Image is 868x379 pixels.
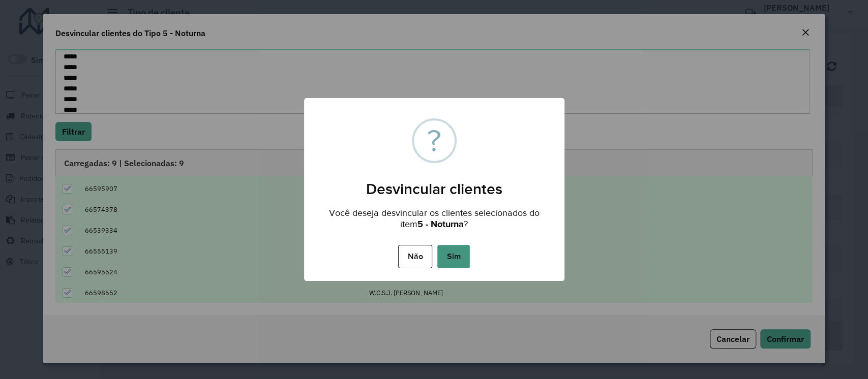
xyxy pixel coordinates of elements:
[398,245,432,268] button: Não
[437,245,470,268] button: Sim
[427,120,441,161] div: ?
[417,219,464,229] strong: 5 - Noturna
[304,198,564,232] div: Você deseja desvincular os clientes selecionados do item ?
[304,168,564,198] h2: Desvincular clientes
